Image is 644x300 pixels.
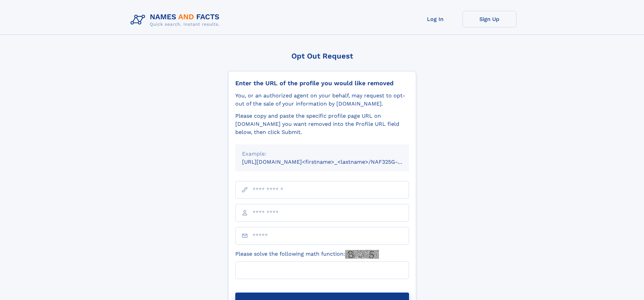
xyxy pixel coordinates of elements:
[235,250,379,259] label: Please solve the following math function:
[235,92,409,108] div: You, or an authorized agent on your behalf, may request to opt-out of the sale of your informatio...
[235,79,409,87] div: Enter the URL of the profile you would like removed
[228,52,416,60] div: Opt Out Request
[242,159,422,165] small: [URL][DOMAIN_NAME]<firstname>_<lastname>/NAF325G-xxxxxxxx
[408,11,462,27] a: Log In
[242,150,402,158] div: Example:
[128,11,225,29] img: Logo Names and Facts
[235,112,409,136] div: Please copy and paste the specific profile page URL on [DOMAIN_NAME] you want removed into the Pr...
[462,11,517,27] a: Sign Up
